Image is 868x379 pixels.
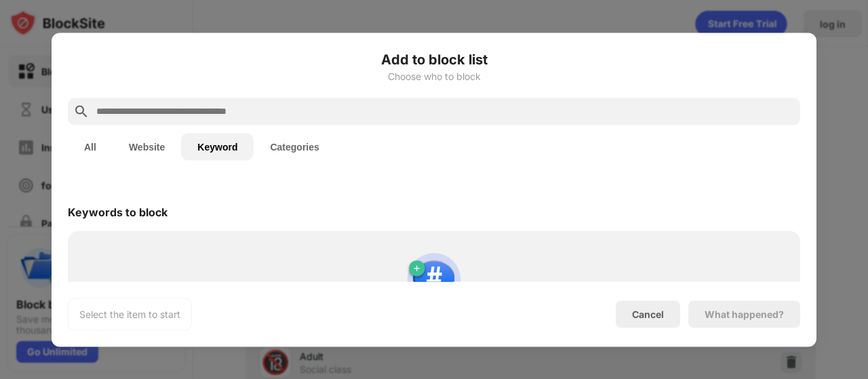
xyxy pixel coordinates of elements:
[381,51,488,67] font: Add to block list
[73,103,90,119] img: search.svg
[632,308,664,320] font: Cancel
[129,141,165,152] font: Website
[68,133,113,160] button: All
[181,133,254,160] button: Keyword
[401,247,467,312] img: block-by-keyword.svg
[705,308,784,319] font: What happened?
[84,141,96,152] font: All
[254,133,335,160] button: Categories
[197,141,237,152] font: Keyword
[79,308,180,319] font: Select the item to start
[270,141,319,152] font: Categories
[68,205,167,218] font: Keywords to block
[113,133,181,160] button: Website
[388,70,481,81] font: Choose who to block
